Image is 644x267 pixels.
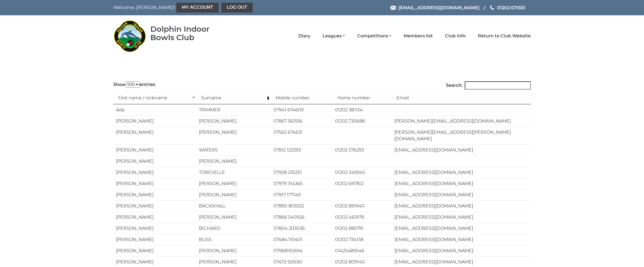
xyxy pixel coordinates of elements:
[113,234,196,245] td: [PERSON_NAME]
[271,234,332,245] td: 07484 110401
[196,104,271,115] td: TRIMMER
[489,4,525,11] a: Phone us 01202 675551
[196,156,271,167] td: [PERSON_NAME]
[271,245,332,256] td: 07968150694
[271,212,332,223] td: 07866 540926
[392,223,531,234] td: [EMAIL_ADDRESS][DOMAIN_NAME]
[392,167,531,178] td: [EMAIL_ADDRESS][DOMAIN_NAME]
[113,92,196,104] td: First name / nickname: activate to sort column descending
[392,200,531,212] td: [EMAIL_ADDRESS][DOMAIN_NAME]
[390,6,396,10] img: Email
[398,5,480,10] span: [EMAIL_ADDRESS][DOMAIN_NAME]
[392,144,531,156] td: [EMAIL_ADDRESS][DOMAIN_NAME]
[332,178,392,189] td: 01202 697812
[113,178,196,189] td: [PERSON_NAME]
[176,3,219,13] a: My Account
[332,245,392,256] td: 01425489546
[113,115,196,127] td: [PERSON_NAME]
[196,92,271,104] td: Surname: activate to sort column ascending
[497,5,525,10] span: 01202 675551
[298,33,310,39] a: Diary
[404,33,433,39] a: Members list
[465,81,531,90] input: Search:
[113,81,155,88] label: Show entries
[332,115,392,127] td: 01202 730688
[271,167,332,178] td: 07928 235251
[392,212,531,223] td: [EMAIL_ADDRESS][DOMAIN_NAME]
[332,92,392,104] td: Home number
[271,115,332,127] td: 07867 561556
[332,223,392,234] td: 01202 885791
[332,200,392,212] td: 01202 891940
[271,144,332,156] td: 07812 123393
[392,92,531,104] td: Email
[445,33,466,39] a: Club Info
[271,104,332,115] td: 07941 674609
[271,223,332,234] td: 07804 203036
[271,200,332,212] td: 07890 805532
[196,200,271,212] td: BACKSHALL
[332,104,392,115] td: 01202 381134
[113,156,196,167] td: [PERSON_NAME]
[478,33,531,39] a: Return to Club Website
[113,212,196,223] td: [PERSON_NAME]
[332,234,392,245] td: 01202 734138
[196,234,271,245] td: BLISS
[196,212,271,223] td: [PERSON_NAME]
[196,223,271,234] td: BICHARD
[392,234,531,245] td: [EMAIL_ADDRESS][DOMAIN_NAME]
[196,115,271,127] td: [PERSON_NAME]
[271,178,332,189] td: 07979 314365
[113,167,196,178] td: [PERSON_NAME]
[446,81,531,90] label: Search:
[271,92,332,104] td: Mobile number
[113,127,196,144] td: [PERSON_NAME]
[332,167,392,178] td: 01202 245945
[271,189,332,200] td: 07917 177149
[196,245,271,256] td: [PERSON_NAME]
[196,127,271,144] td: [PERSON_NAME]
[323,33,345,39] a: Leagues
[150,25,227,42] div: Dolphin Indoor Bowls Club
[113,245,196,256] td: [PERSON_NAME]
[392,178,531,189] td: [EMAIL_ADDRESS][DOMAIN_NAME]
[332,144,392,156] td: 01202 576293
[271,127,332,144] td: 07562 674631
[113,144,196,156] td: [PERSON_NAME]
[126,81,139,88] select: Showentries
[113,200,196,212] td: [PERSON_NAME]
[392,245,531,256] td: [EMAIL_ADDRESS][DOMAIN_NAME]
[196,189,271,200] td: [PERSON_NAME]
[392,189,531,200] td: [EMAIL_ADDRESS][DOMAIN_NAME]
[357,33,391,39] a: Competitions
[392,127,531,144] td: [PERSON_NAME][EMAIL_ADDRESS][PERSON_NAME][DOMAIN_NAME]
[196,178,271,189] td: [PERSON_NAME]
[113,17,146,55] img: Dolphin Indoor Bowls Club
[392,115,531,127] td: [PERSON_NAME][EMAIL_ADDRESS][DOMAIN_NAME]
[196,167,271,178] td: TOREVELLE
[221,3,253,13] a: Log out
[113,104,196,115] td: Ada
[332,212,392,223] td: 01202 461978
[113,189,196,200] td: [PERSON_NAME]
[113,3,282,13] nav: Welcome, [PERSON_NAME]!
[113,223,196,234] td: [PERSON_NAME]
[490,5,494,10] img: Phone us
[196,144,271,156] td: WATERS
[390,4,480,11] a: Email [EMAIL_ADDRESS][DOMAIN_NAME]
